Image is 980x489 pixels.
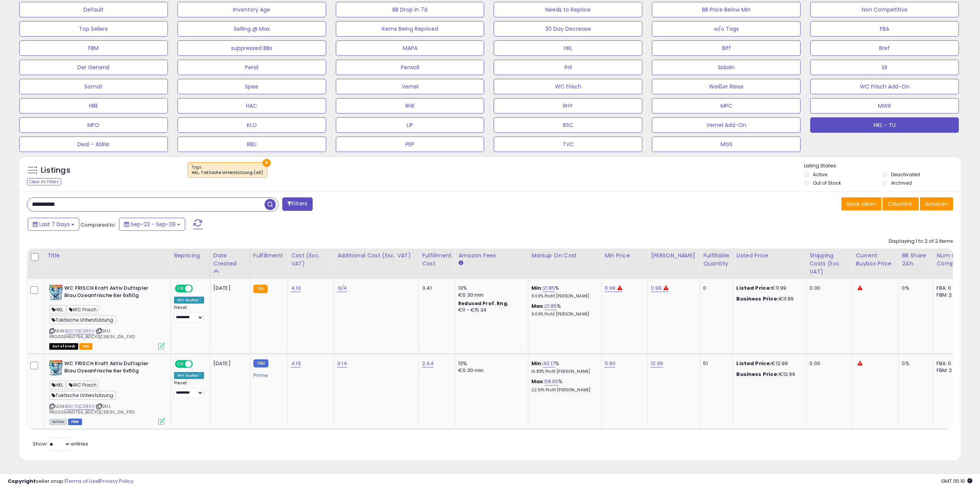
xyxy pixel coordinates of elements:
div: Displaying 1 to 2 of 2 items [889,238,953,245]
a: 0.14 [337,360,347,367]
button: × [263,159,271,167]
div: Win BuyBox * [174,372,204,379]
a: 11.99 [651,284,662,292]
div: 51 [703,360,727,367]
div: €12.99 [736,360,800,367]
div: 0 [703,285,727,292]
button: HBE [19,98,168,113]
small: Amazon Fees. [458,260,463,267]
div: €11.99 [736,295,800,302]
span: OFF [192,361,204,367]
div: 0.00 [809,360,846,367]
small: FBA [253,285,268,293]
button: PEP [336,137,484,152]
span: | SKU: PR0005460754_B0CYQC383V_0N_FAD [49,328,135,339]
div: % [531,378,595,392]
span: All listings that are currently out of stock and unavailable for purchase on Amazon [49,343,78,350]
span: FBA [79,343,92,350]
button: Filters [282,197,312,211]
button: Pril [494,60,642,75]
div: Prime [253,369,282,379]
a: 21.85 [545,302,557,310]
button: HKL - TU [810,117,959,133]
div: Date Created [213,252,247,268]
button: Actions [920,197,953,210]
div: Cost (Exc. VAT) [291,252,331,268]
div: % [531,285,595,299]
button: HAC [178,98,326,113]
button: Vernel Add-On [652,117,801,133]
b: WC FRISCH Kraft Aktiv Duftspler Blau Ozeanfrische 6er 6x50g [64,285,158,301]
div: Fulfillable Quantity [703,252,730,268]
div: HKL, Taktische Unterstützung (all) [192,170,263,175]
a: 2.44 [422,360,434,367]
b: WC FRISCH Kraft Aktiv Duftspler Blau Ozeanfrische 6er 6x50g [64,360,158,376]
span: FBM [68,419,82,425]
div: 13% [458,285,522,292]
div: Win BuyBox * [174,297,204,304]
b: Min: [531,284,543,292]
button: HKL [494,40,642,56]
img: 51wv59nJhYL._SL40_.jpg [49,285,62,300]
button: KLO [178,117,326,133]
span: Compared to: [80,221,116,229]
div: [PERSON_NAME] [651,252,697,260]
div: Listed Price [736,252,803,260]
button: Inventory Age [178,2,326,17]
div: Markup on Cost [531,252,598,260]
div: FBM: 2 [936,367,962,374]
div: Preset: [174,305,204,322]
button: Der General [19,60,168,75]
b: Reduced Prof. Rng. [458,300,509,307]
div: FBA: 0 [936,360,962,367]
button: BB Drop in 7d [336,2,484,17]
span: 2025-10-7 05:10 GMT [941,477,972,485]
div: FBM: 2 [936,292,962,299]
small: FBM [253,359,268,367]
button: TVC [494,137,642,152]
div: €0.30 min [458,292,522,299]
button: Deal - ASINs [19,137,168,152]
div: €12.99 [736,371,800,378]
div: Additional Cost (Exc. VAT) [337,252,415,260]
a: Terms of Use [66,477,99,485]
button: Bref [810,40,959,56]
span: Sep-23 - Sep-29 [131,220,176,228]
button: Perwoll [336,60,484,75]
div: seller snap | | [8,478,134,485]
button: Weißer Riese [652,79,801,94]
button: BB Price Below Min [652,2,801,17]
button: WC Frisch Add-On [810,79,959,94]
div: 13% [458,360,522,367]
button: RHE [336,98,484,113]
div: ASIN: [49,360,165,424]
div: [DATE] [213,360,244,367]
b: Min: [531,360,543,367]
button: MAPA [336,40,484,56]
div: % [531,360,595,374]
button: Sep-23 - Sep-29 [119,218,185,231]
b: Business Price: [736,295,779,302]
p: 22.51% Profit [PERSON_NAME] [531,387,595,393]
button: RBU [178,137,326,152]
div: Repricing [174,252,207,260]
span: All listings currently available for purchase on Amazon [49,419,67,425]
button: Columns [883,197,919,210]
div: 0.00 [809,285,846,292]
a: 12.99 [651,360,663,367]
button: MPC [652,98,801,113]
button: Non Competitive [810,2,959,17]
span: ON [176,361,185,367]
a: B0CYQC383V [65,403,94,410]
p: 16.83% Profit [PERSON_NAME] [531,369,595,374]
img: 51wv59nJhYL._SL40_.jpg [49,360,62,376]
button: FBM [19,40,168,56]
button: Top Sellers [19,21,168,37]
div: Shipping Costs (Exc. VAT) [809,252,849,276]
p: Listing States: [804,162,961,170]
button: Persil [178,60,326,75]
div: 3.41 [422,285,449,292]
b: Max: [531,302,545,310]
span: Tags : [192,164,263,176]
span: Taktische Unterstützung [49,391,116,400]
